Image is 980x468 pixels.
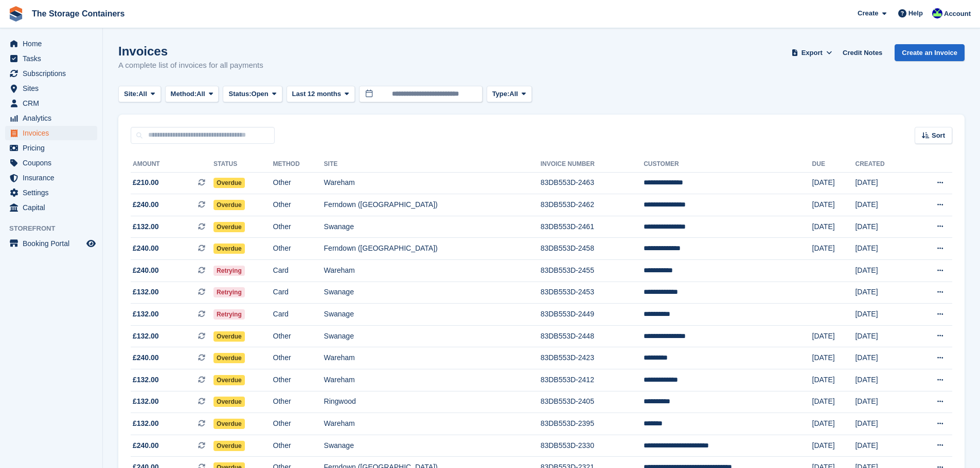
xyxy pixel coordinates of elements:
[273,347,324,369] td: Other
[273,391,324,413] td: Other
[541,156,644,173] th: Invoice Number
[131,156,213,173] th: Amount
[273,172,324,194] td: Other
[23,66,84,81] span: Subscriptions
[5,171,97,185] a: menu
[118,60,263,71] p: A complete list of invoices for all payments
[5,66,97,81] a: menu
[5,200,97,215] a: menu
[789,44,834,61] button: Export
[213,266,245,276] span: Retrying
[213,156,273,173] th: Status
[8,6,24,22] img: stora-icon-8386f47178a22dfd0bd8f6a31ec36ba5ce8667c1dd55bd0f319d3a0aa187defe.svg
[5,141,97,155] a: menu
[855,216,911,238] td: [DATE]
[292,89,341,99] span: Last 12 months
[23,126,84,140] span: Invoices
[213,397,245,407] span: Overdue
[133,243,159,254] span: £240.00
[5,81,97,96] a: menu
[5,156,97,170] a: menu
[855,156,911,173] th: Created
[23,111,84,125] span: Analytics
[5,185,97,200] a: menu
[541,435,644,457] td: 83DB553D-2330
[541,282,644,304] td: 83DB553D-2453
[133,331,159,342] span: £132.00
[855,435,911,457] td: [DATE]
[812,435,856,457] td: [DATE]
[812,325,856,347] td: [DATE]
[324,347,541,369] td: Wareham
[541,325,644,347] td: 83DB553D-2448
[492,89,510,99] span: Type:
[855,194,911,216] td: [DATE]
[324,391,541,413] td: Ringwood
[855,325,911,347] td: [DATE]
[509,89,518,99] span: All
[23,236,84,251] span: Booking Portal
[812,369,856,391] td: [DATE]
[5,36,97,51] a: menu
[23,171,84,185] span: Insurance
[23,36,84,51] span: Home
[855,391,911,413] td: [DATE]
[213,222,245,232] span: Overdue
[812,216,856,238] td: [DATE]
[213,178,245,188] span: Overdue
[944,9,971,19] span: Account
[855,413,911,435] td: [DATE]
[324,435,541,457] td: Swanage
[812,172,856,194] td: [DATE]
[541,391,644,413] td: 83DB553D-2405
[23,96,84,110] span: CRM
[541,304,644,326] td: 83DB553D-2449
[5,111,97,125] a: menu
[273,238,324,260] td: Other
[213,353,245,363] span: Overdue
[133,265,159,276] span: £240.00
[324,216,541,238] td: Swanage
[273,194,324,216] td: Other
[855,238,911,260] td: [DATE]
[85,237,97,250] a: Preview store
[223,86,282,103] button: Status: Open
[324,413,541,435] td: Wareham
[895,44,965,61] a: Create an Invoice
[133,199,159,210] span: £240.00
[213,244,245,254] span: Overdue
[812,156,856,173] th: Due
[324,282,541,304] td: Swanage
[133,221,159,232] span: £132.00
[812,194,856,216] td: [DATE]
[801,48,823,58] span: Export
[252,89,269,99] span: Open
[23,81,84,96] span: Sites
[541,369,644,391] td: 83DB553D-2412
[228,89,251,99] span: Status:
[324,304,541,326] td: Swanage
[812,238,856,260] td: [DATE]
[812,347,856,369] td: [DATE]
[541,216,644,238] td: 83DB553D-2461
[133,287,159,297] span: £132.00
[858,8,878,18] span: Create
[932,130,945,141] span: Sort
[23,141,84,155] span: Pricing
[133,396,159,407] span: £132.00
[124,89,138,99] span: Site:
[324,194,541,216] td: Ferndown ([GEOGRAPHIC_DATA])
[812,391,856,413] td: [DATE]
[5,51,97,66] a: menu
[855,260,911,282] td: [DATE]
[855,282,911,304] td: [DATE]
[9,223,102,234] span: Storefront
[324,325,541,347] td: Swanage
[133,375,159,385] span: £132.00
[932,8,942,18] img: Stacy Williams
[541,194,644,216] td: 83DB553D-2462
[213,441,245,451] span: Overdue
[908,8,923,18] span: Help
[487,86,532,103] button: Type: All
[273,369,324,391] td: Other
